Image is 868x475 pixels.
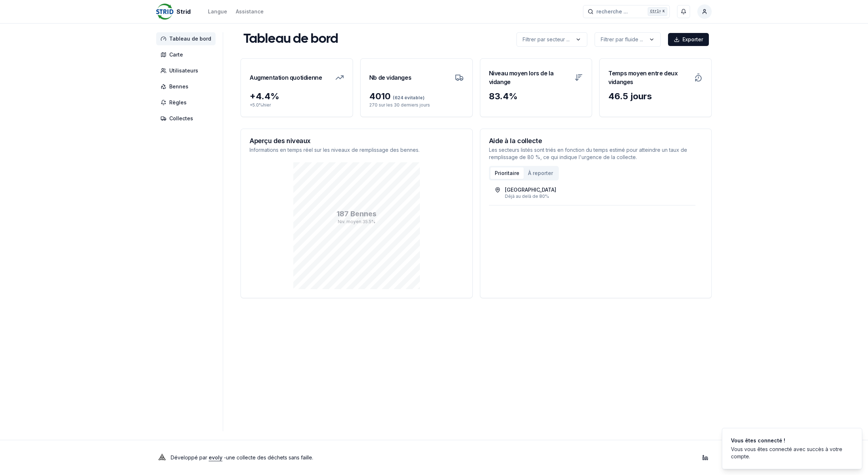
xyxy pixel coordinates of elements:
[250,67,322,88] h3: Augmentation quotidienne
[516,32,587,47] button: label
[505,193,690,199] div: Déjà au delà de 80%
[369,102,464,108] p: 270 sur les 30 derniers jours
[169,35,211,42] span: Tableau de bord
[668,33,709,46] button: Exporter
[236,7,264,16] a: Assistance
[595,32,661,47] button: label
[608,67,690,88] h3: Temps moyen entre deux vidanges
[208,8,227,15] div: Langue
[156,3,174,20] img: Strid Logo
[156,32,218,45] a: Tableau de bord
[169,99,187,106] span: Règles
[156,7,193,16] a: Strid
[208,7,227,16] button: Langue
[243,32,338,47] h1: Tableau de bord
[523,36,570,43] p: Filtrer par secteur ...
[490,167,524,179] button: Prioritaire
[731,437,850,444] div: Vous êtes connecté !
[731,446,850,460] div: Vous vous êtes connecté avec succès à votre compte.
[369,67,411,88] h3: Nb de vidanges
[596,8,628,15] span: recherche ...
[169,51,183,58] span: Carte
[505,186,556,193] div: [GEOGRAPHIC_DATA]
[169,67,198,74] span: Utilisateurs
[489,67,570,88] h3: Niveau moyen lors de la vidange
[369,91,464,102] div: 4010
[169,83,188,90] span: Bennes
[608,91,703,102] div: 46.5 jours
[156,112,218,125] a: Collectes
[156,452,168,463] img: Evoly Logo
[169,115,193,122] span: Collectes
[489,146,703,161] p: Les secteurs listés sont triés en fonction du temps estimé pour atteindre un taux de remplissage ...
[250,146,464,154] p: Informations en temps réel sur les niveaux de remplissage des bennes.
[489,138,703,144] h3: Aide à la collecte
[156,96,218,109] a: Règles
[489,91,583,102] div: 83.4 %
[156,80,218,93] a: Bennes
[156,64,218,77] a: Utilisateurs
[250,102,344,108] p: + 5.0 % hier
[209,454,222,461] a: evoly
[583,5,670,18] button: recherche ...Ctrl+K
[524,167,557,179] button: À reporter
[176,7,191,16] span: Strid
[250,91,344,102] div: + 4.4 %
[391,95,425,100] span: (624 évitable)
[156,48,218,61] a: Carte
[171,453,313,463] p: Développé par - une collecte des déchets sans faille .
[495,186,690,199] a: [GEOGRAPHIC_DATA]Déjà au delà de 80%
[250,138,464,144] h3: Aperçu des niveaux
[601,36,643,43] p: Filtrer par fluide ...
